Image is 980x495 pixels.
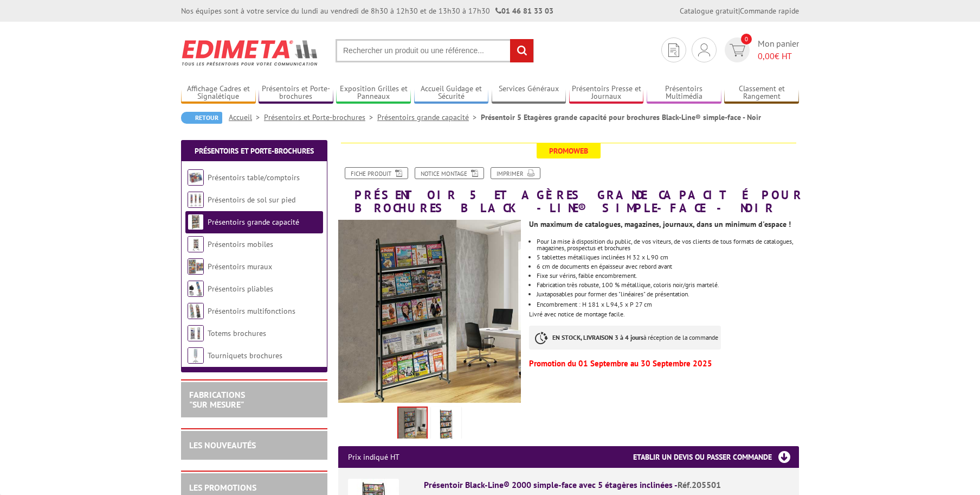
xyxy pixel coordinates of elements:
[181,84,256,102] a: Affichage Cadres et Signalétique
[259,84,333,102] a: Présentoirs et Porte-brochures
[758,37,799,62] span: Mon panier
[188,325,204,341] img: Totems brochures
[188,169,204,186] img: Présentoirs table/comptoirs
[208,351,282,360] a: Tourniquets brochures
[647,84,721,102] a: Présentoirs Multimédia
[730,44,745,56] img: devis rapide
[433,409,459,442] img: presentoirs_grande_capacite_205501.jpg
[569,84,644,102] a: Présentoirs Presse et Journaux
[633,446,799,468] h3: Etablir un devis ou passer commande
[336,84,411,102] a: Exposition Grilles et Panneaux
[758,50,799,62] span: € HT
[537,282,799,288] li: Fabrication très robuste, 100 % métallique, coloris noir/gris martelé.
[537,272,799,279] li: Fixe sur vérins, faible encombrement.
[529,219,791,229] strong: Un maximum de catalogues, magazines, journaux, dans un minimum d'espace !
[722,37,799,62] a: devis rapide 0 Mon panier 0,00€ HT
[537,143,601,158] span: Promoweb
[680,6,738,16] a: Catalogue gratuit
[741,34,752,45] span: 0
[188,258,204,275] img: Présentoirs muraux
[492,84,566,102] a: Services Généraux
[678,479,721,490] span: Réf.205501
[537,254,799,261] li: 5 tablettes métalliques inclinées H 32 x L 90 cm
[529,326,721,350] p: à réception de la commande
[188,303,204,319] img: Présentoirs multifonctions
[537,291,799,297] div: Juxtaposables pour former des "linéaires" de présentation.
[181,33,319,73] img: Edimeta
[345,167,408,179] a: Fiche produit
[181,5,553,16] div: Nos équipes sont à votre service du lundi au vendredi de 8h30 à 12h30 et de 13h30 à 17h30
[537,238,799,251] li: Pour la mise à disposition du public, de vos viteurs, de vos clients de tous formats de catalogue...
[537,263,799,270] li: 6 cm de documents en épaisseur avec rebord avant
[181,112,222,124] a: Retour
[189,440,256,450] a: LES NOUVEAUTÉS
[698,43,710,56] img: devis rapide
[424,479,789,491] div: Présentoir Black-Line® 2000 simple-face avec 5 étagères inclinées -
[680,5,799,16] div: |
[336,39,534,62] input: Rechercher un produit ou une référence...
[338,220,521,403] img: presentoirs_grande_capacite_brichure_black_line_simple_face_205501.jpg
[188,347,204,364] img: Tourniquets brochures
[229,112,264,122] a: Accueil
[415,167,484,179] a: Notice Montage
[208,284,273,294] a: Présentoirs pliables
[188,192,204,208] img: Présentoirs de sol sur pied
[740,6,799,16] a: Commande rapide
[208,217,299,227] a: Présentoirs grande capacité
[495,6,553,16] strong: 01 46 81 33 03
[724,84,799,102] a: Classement et Rangement
[348,446,399,468] p: Prix indiqué HT
[188,236,204,252] img: Présentoirs mobiles
[414,84,489,102] a: Accueil Guidage et Sécurité
[758,50,775,61] span: 0,00
[188,281,204,297] img: Présentoirs pliables
[668,43,679,57] img: devis rapide
[195,146,314,156] a: Présentoirs et Porte-brochures
[264,112,377,122] a: Présentoirs et Porte-brochures
[189,389,245,410] a: FABRICATIONS"Sur Mesure"
[398,408,427,441] img: presentoirs_grande_capacite_brichure_black_line_simple_face_205501.jpg
[208,262,272,271] a: Présentoirs muraux
[377,112,481,122] a: Présentoirs grande capacité
[510,39,533,62] input: rechercher
[491,167,540,179] a: Imprimer
[529,360,799,367] p: Promotion du 01 Septembre au 30 Septembre 2025
[208,239,273,249] a: Présentoirs mobiles
[188,214,204,230] img: Présentoirs grande capacité
[537,300,799,308] p: Encombrement : H 181 x L 94,5 x P 27 cm
[481,112,761,123] li: Présentoir 5 Etagères grande capacité pour brochures Black-Line® simple-face - Noir
[208,173,300,182] a: Présentoirs table/comptoirs
[552,333,643,341] strong: EN STOCK, LIVRAISON 3 à 4 jours
[529,214,807,372] div: Livré avec notice de montage facile.
[208,306,295,316] a: Présentoirs multifonctions
[208,328,266,338] a: Totems brochures
[189,482,256,493] a: LES PROMOTIONS
[208,195,295,205] a: Présentoirs de sol sur pied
